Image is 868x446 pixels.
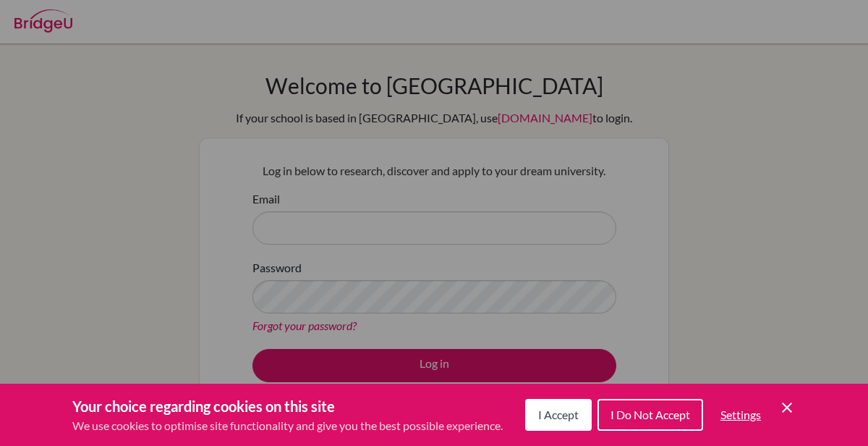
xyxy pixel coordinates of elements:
[72,417,503,434] p: We use cookies to optimise site functionality and give you the best possible experience.
[720,408,761,421] span: Settings
[538,408,579,421] span: I Accept
[597,399,703,431] button: I Do Not Accept
[709,400,773,429] button: Settings
[525,399,592,431] button: I Accept
[610,408,690,421] span: I Do Not Accept
[778,399,796,416] button: Save and close
[72,395,503,417] h3: Your choice regarding cookies on this site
